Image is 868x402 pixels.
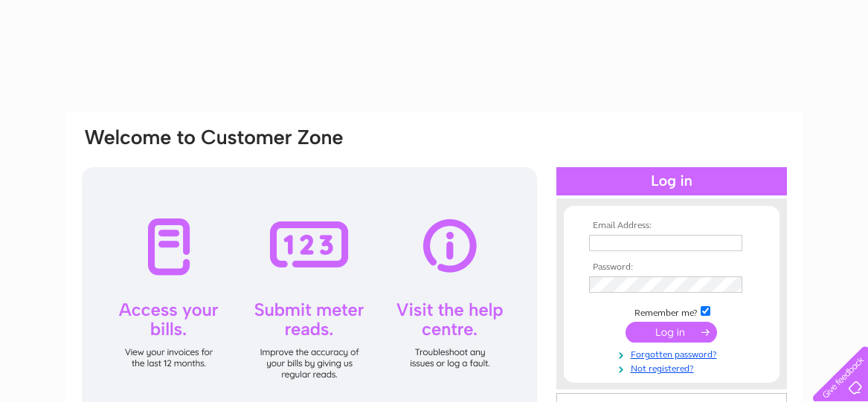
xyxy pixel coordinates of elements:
td: Remember me? [585,304,758,319]
input: Submit [626,322,717,343]
th: Password: [585,262,758,273]
a: Not registered? [589,360,758,375]
th: Email Address: [585,221,758,231]
a: Forgotten password? [589,346,758,360]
